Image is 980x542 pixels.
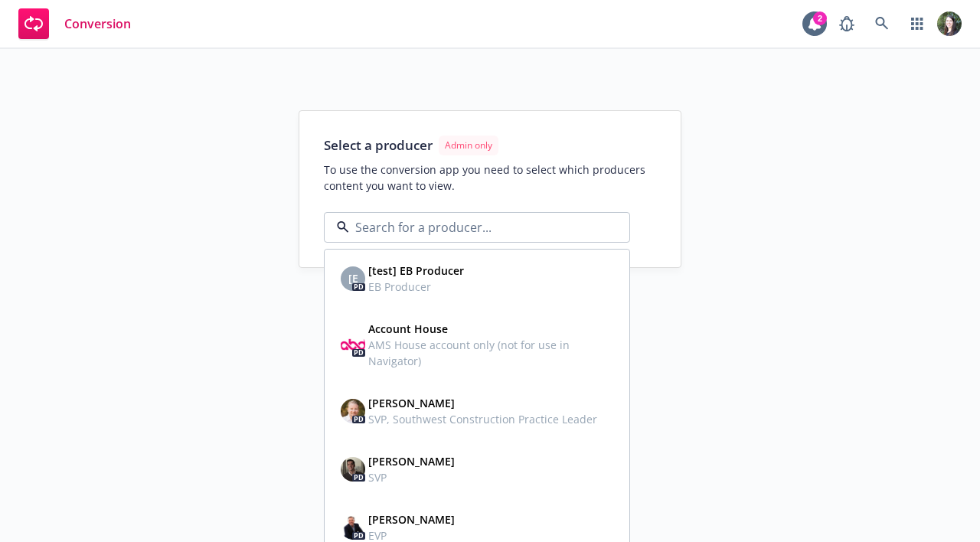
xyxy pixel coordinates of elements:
[368,263,464,278] strong: [test] EB Producer
[368,469,455,485] span: SVP
[368,512,455,527] strong: [PERSON_NAME]
[813,11,827,25] div: 2
[831,8,862,39] a: Report a Bug
[368,454,455,469] strong: [PERSON_NAME]
[341,332,365,357] img: photo
[368,396,455,410] strong: [PERSON_NAME]
[341,457,365,482] img: photo
[368,322,448,336] strong: Account House
[64,18,131,30] span: Conversion
[341,515,365,540] img: photo
[324,137,433,153] h1: Select a producer
[368,411,597,427] span: SVP, Southwest Construction Practice Leader
[902,8,933,39] a: Switch app
[349,218,599,237] input: Search for a producer...
[368,337,610,369] span: AMS House account only (not for use in Navigator)
[324,162,656,194] span: To use the conversion app you need to select which producers content you want to view.
[348,270,358,286] span: [E
[937,11,962,36] img: photo
[368,279,464,295] span: EB Producer
[445,139,492,152] span: Admin only
[341,399,365,423] img: photo
[867,8,897,39] a: Search
[12,2,137,45] a: Conversion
